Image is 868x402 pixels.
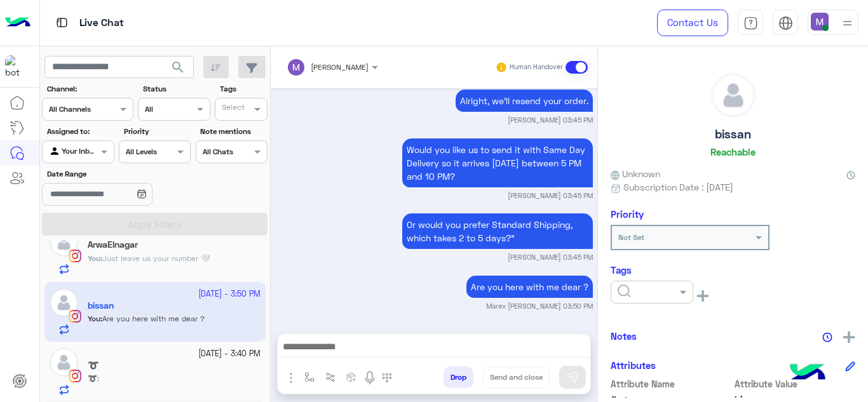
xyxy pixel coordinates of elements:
[79,15,124,32] p: Live Chat
[341,366,362,387] button: create order
[715,127,751,142] h5: bissan
[88,360,98,371] h5: ➰
[710,146,756,157] h6: Reachable
[657,10,728,36] a: Contact Us
[843,332,855,343] img: add
[456,90,593,112] p: 28/9/2025, 3:45 PM
[822,332,832,342] img: notes
[444,366,473,388] button: Drop
[811,13,829,30] img: userImage
[170,60,186,75] span: search
[143,83,208,95] label: Status
[47,126,112,137] label: Assigned to:
[88,239,138,250] h5: ArwaElnagar
[325,372,336,382] img: Trigger scenario
[611,359,656,371] h6: Attributes
[735,377,856,391] span: Attribute Value
[738,10,763,36] a: tab
[466,276,593,298] p: 28/9/2025, 3:50 PM
[483,366,550,388] button: Send and close
[712,74,755,117] img: defaultAdmin.png
[88,253,100,263] span: You
[124,126,189,137] label: Priority
[88,253,102,263] b: :
[611,377,732,391] span: Attribute Name
[299,366,320,387] button: select flow
[402,138,593,187] p: 28/9/2025, 3:45 PM
[163,56,194,83] button: search
[102,253,210,263] span: Just leave us your number 🤍
[88,373,99,383] b: :
[311,62,369,72] span: [PERSON_NAME]
[402,213,593,249] p: 28/9/2025, 3:45 PM
[510,62,563,72] small: Human Handover
[623,180,733,194] span: Subscription Date : [DATE]
[362,370,377,385] img: send voice note
[346,372,356,382] img: create order
[785,351,830,396] img: hulul-logo.png
[200,126,266,137] label: Note mentions
[566,371,579,384] img: send message
[42,213,268,236] button: Apply Filters
[508,191,593,201] small: [PERSON_NAME] 03:45 PM
[88,373,97,383] span: ➰
[382,373,392,383] img: make a call
[5,10,31,36] img: Logo
[618,232,644,242] b: Not Set
[611,264,855,276] h6: Tags
[611,208,644,220] h6: Priority
[47,168,189,180] label: Date Range
[839,15,855,31] img: profile
[220,83,266,95] label: Tags
[69,370,81,382] img: Instagram
[743,16,758,30] img: tab
[778,16,793,30] img: tab
[304,372,315,382] img: select flow
[50,228,78,257] img: defaultAdmin.png
[198,348,261,360] small: [DATE] - 3:40 PM
[508,252,593,262] small: [PERSON_NAME] 03:45 PM
[283,370,299,385] img: send attachment
[5,55,28,78] img: 317874714732967
[611,330,637,342] h6: Notes
[486,301,593,311] small: Marex [PERSON_NAME] 03:50 PM
[320,366,341,387] button: Trigger scenario
[54,15,70,30] img: tab
[50,348,78,377] img: defaultAdmin.png
[220,102,245,116] div: Select
[47,83,132,95] label: Channel:
[508,115,593,125] small: [PERSON_NAME] 03:45 PM
[611,167,660,180] span: Unknown
[69,250,81,262] img: Instagram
